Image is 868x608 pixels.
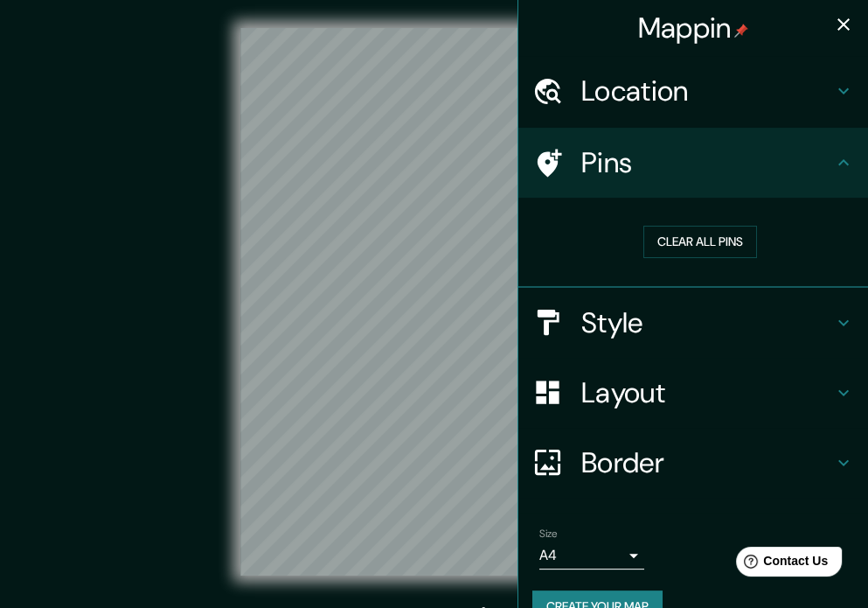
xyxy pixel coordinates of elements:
h4: Layout [581,375,833,410]
div: A4 [539,542,644,570]
iframe: Help widget launcher [712,540,849,589]
canvas: Map [240,28,628,576]
h4: Mappin [638,10,749,45]
h4: Border [581,445,833,480]
div: Pins [518,128,868,198]
button: Clear all pins [643,226,757,258]
h4: Pins [581,145,833,180]
h4: Location [581,73,833,108]
label: Size [539,526,558,541]
div: Style [518,288,868,358]
div: Location [518,56,868,126]
div: Layout [518,358,868,428]
img: pin-icon.png [734,24,748,38]
h4: Style [581,305,833,340]
div: Border [518,428,868,498]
